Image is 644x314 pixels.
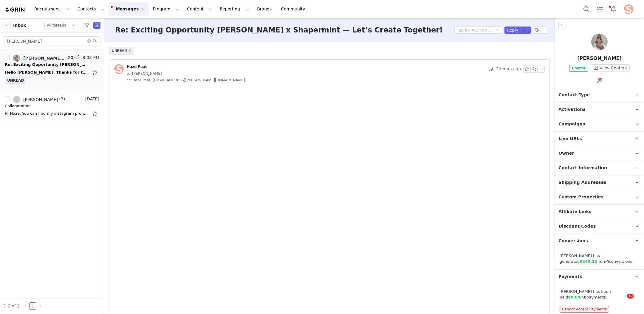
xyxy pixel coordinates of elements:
[558,179,606,186] span: Shipping Addresses
[109,47,134,55] span: UNREAD
[558,106,586,113] span: Activations
[560,306,609,313] span: Cannot Accept Payments
[93,39,97,43] i: icon: search
[127,77,245,83] span: Haze Paat, [EMAIL_ADDRESS][PERSON_NAME][DOMAIN_NAME]
[580,2,593,16] button: Search
[72,24,76,28] i: icon: down
[30,303,36,309] a: 1
[615,294,629,308] iframe: Intercom live chat
[4,36,100,46] input: Search mail
[109,60,549,88] div: Haze Paat 2 hours agoto:[PERSON_NAME] cc:Haze Paat, [EMAIL_ADDRESS][PERSON_NAME][DOMAIN_NAME]
[65,55,75,61] span: (20)
[5,103,31,109] div: Collaboration
[607,2,620,16] button: Notifications
[114,64,147,74] a: Haze Paat
[29,302,36,310] li: 1
[24,304,27,308] i: icon: left
[128,49,131,52] i: icon: close
[23,56,65,60] div: [PERSON_NAME], [PERSON_NAME], [PERSON_NAME], [PERSON_NAME], [PERSON_NAME], [PERSON_NAME]
[5,111,88,116] div: Hi Haze, You can find my instagram profile link in my signature. Yes we have LTK profile. Best, S...
[74,2,108,16] button: Contacts
[47,22,66,29] div: All threads
[5,69,88,75] div: Hello Melissa, Thanks for the update! We're excited to see how Sophie's video performs as well. H...
[4,302,20,310] li: 1-2 of 2
[558,194,603,200] span: Custom Properties
[569,65,589,72] span: Creator
[560,253,639,265] div: [PERSON_NAME] has generated from conversions.
[87,39,91,43] i: icon: close-circle
[591,64,630,71] button: View Content
[558,273,582,280] span: Payments
[591,34,608,50] img: Sophie Lait
[558,238,588,244] span: Conversions
[620,4,639,14] button: Profile
[496,66,521,73] span: 2 hours ago
[22,302,29,310] li: Previous Page
[568,295,580,299] span: $0.00
[457,27,492,33] div: Tag by Activation
[127,64,147,69] div: Haze Paat
[149,2,183,16] button: Program
[5,77,26,84] span: UNREAD
[5,62,88,68] div: Re: Exciting Opportunity Sophia x Shapermint — Let’s Create Together!
[216,2,253,16] button: Reporting
[558,165,607,171] span: Contact Information
[114,64,124,74] img: f99a58a2-e820-49b2-b1c6-889a8229352e.jpeg
[58,96,65,102] span: (3)
[36,302,44,310] li: Next Page
[627,294,634,299] span: 10
[23,97,58,102] div: [PERSON_NAME]
[580,259,597,264] span: $248.22
[115,25,443,35] h3: Re: Exciting Opportunity [PERSON_NAME] x Shapermint — Let’s Create Together!
[253,2,277,16] a: Brands
[109,2,149,16] button: Messages
[555,55,644,62] p: [PERSON_NAME]
[183,2,216,16] button: Content
[558,136,582,142] span: Live URLs
[593,2,606,16] a: Tasks
[584,295,586,299] strong: 0
[5,7,26,13] img: grin logo
[31,2,74,16] button: Recruitment
[606,259,609,264] strong: 4
[558,150,574,157] span: Owner
[598,78,603,83] img: instagram.svg
[13,22,26,29] span: Inbox
[558,223,596,230] span: Discount Codes
[558,121,585,128] span: Campaigns
[93,22,100,29] span: Send Email
[13,55,65,62] a: [PERSON_NAME], [PERSON_NAME], [PERSON_NAME], [PERSON_NAME], [PERSON_NAME], [PERSON_NAME]
[13,55,20,62] img: 4db487ad-46dd-4a66-a17f-05b3aede94f2.jpg
[624,4,633,14] img: f99a58a2-e820-49b2-b1c6-889a8229352e.jpeg
[558,92,590,98] span: Contact Type
[560,289,639,300] div: [PERSON_NAME] has been paid in payments.
[13,96,58,103] a: [PERSON_NAME]
[504,27,521,34] button: Reply
[496,28,499,32] i: icon: down
[278,2,312,16] a: Community
[558,209,592,215] span: Affiliate Links
[127,77,132,83] span: cc:
[38,304,42,308] i: icon: right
